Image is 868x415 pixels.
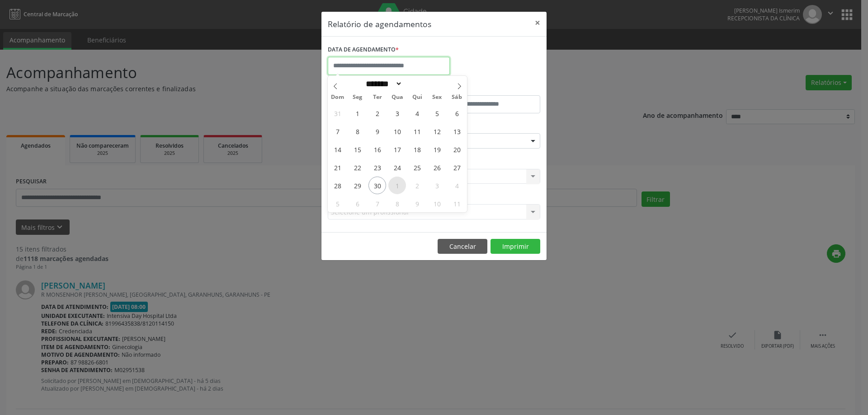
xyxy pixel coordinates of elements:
span: Setembro 24, 2025 [388,159,406,176]
span: Setembro 9, 2025 [368,122,386,140]
span: Setembro 4, 2025 [408,104,426,122]
span: Setembro 22, 2025 [349,159,366,176]
span: Outubro 9, 2025 [408,195,426,212]
span: Setembro 12, 2025 [428,122,446,140]
span: Setembro 15, 2025 [349,140,366,158]
span: Outubro 6, 2025 [349,195,366,212]
span: Agosto 31, 2025 [329,104,346,122]
span: Setembro 30, 2025 [368,177,386,194]
span: Setembro 29, 2025 [349,177,366,194]
span: Outubro 4, 2025 [448,177,466,194]
span: Setembro 26, 2025 [428,159,446,176]
span: Setembro 27, 2025 [448,159,466,176]
span: Setembro 6, 2025 [448,104,466,122]
span: Setembro 18, 2025 [408,140,426,158]
span: Setembro 2, 2025 [368,104,386,122]
span: Ter [368,94,387,100]
span: Setembro 17, 2025 [388,140,406,158]
span: Outubro 2, 2025 [408,177,426,194]
span: Setembro 11, 2025 [408,122,426,140]
span: Setembro 5, 2025 [428,104,446,122]
button: Imprimir [491,239,540,254]
span: Setembro 16, 2025 [368,140,386,158]
span: Dom [328,94,348,100]
span: Outubro 11, 2025 [448,195,466,212]
label: DATA DE AGENDAMENTO [328,43,399,57]
span: Qui [407,94,427,100]
span: Setembro 28, 2025 [329,177,346,194]
span: Setembro 1, 2025 [349,104,366,122]
span: Setembro 19, 2025 [428,140,446,158]
span: Setembro 3, 2025 [388,104,406,122]
h5: Relatório de agendamentos [328,18,431,30]
label: ATÉ [436,81,540,95]
span: Setembro 7, 2025 [329,122,346,140]
span: Setembro 23, 2025 [368,159,386,176]
span: Outubro 3, 2025 [428,177,446,194]
span: Setembro 8, 2025 [349,122,366,140]
span: Outubro 1, 2025 [388,177,406,194]
span: Outubro 7, 2025 [368,195,386,212]
span: Sex [427,94,447,100]
span: Setembro 25, 2025 [408,159,426,176]
span: Outubro 8, 2025 [388,195,406,212]
span: Outubro 5, 2025 [329,195,346,212]
span: Sáb [447,94,467,100]
span: Seg [348,94,368,100]
span: Setembro 10, 2025 [388,122,406,140]
span: Qua [387,94,407,100]
span: Setembro 13, 2025 [448,122,466,140]
span: Outubro 10, 2025 [428,195,446,212]
span: Setembro 21, 2025 [329,159,346,176]
button: Close [528,12,547,34]
input: Year [402,79,432,89]
select: Month [363,79,402,89]
button: Cancelar [438,239,487,254]
span: Setembro 20, 2025 [448,140,466,158]
span: Setembro 14, 2025 [329,140,346,158]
